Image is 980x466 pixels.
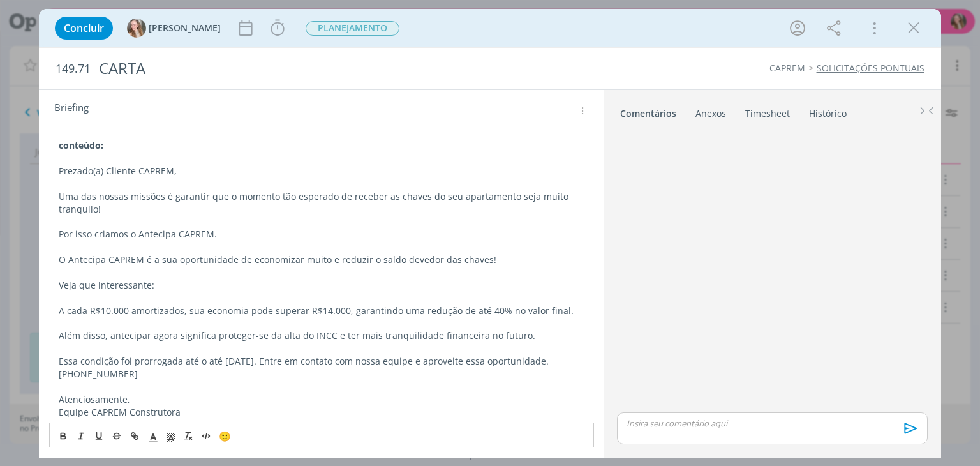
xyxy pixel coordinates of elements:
a: Timesheet [745,101,791,120]
span: 🙂 [219,430,231,442]
p: A cada R$10.000 amortizados, sua economia pode superar R$14.000, garantindo uma redução de até 40... [59,304,584,317]
p: Por isso criamos o Antecipa CAPREM. [59,228,584,241]
p: O Antecipa CAPREM é a sua oportunidade de economizar muito e reduzir o saldo devedor das chaves! [59,253,584,266]
p: Equipe CAPREM Construtora [59,406,584,419]
p: Uma das nossas missões é garantir que o momento tão esperado de receber as chaves do seu apartame... [59,190,584,216]
button: G[PERSON_NAME] [127,19,221,38]
a: CAPREM [769,62,805,74]
span: [PERSON_NAME] [149,24,221,33]
strong: conteúdo: [59,139,103,151]
span: 149.71 [56,62,91,76]
a: Comentários [620,101,677,120]
span: Concluir [64,23,104,33]
button: Concluir [55,17,113,40]
div: dialog [39,9,940,458]
span: Cor do Texto [144,428,162,444]
p: Veja que interessante: [59,279,584,292]
button: PLANEJAMENTO [305,20,400,36]
a: Histórico [808,101,847,120]
p: Atenciosamente, [59,393,584,406]
a: SOLICITAÇÕES PONTUAIS [817,62,924,74]
p: Essa condição foi prorrogada até o até [DATE]. Entre em contato com nossa equipe e aproveite essa... [59,355,584,368]
p: Além disso, antecipar agora significa proteger-se da alta do INCC e ter mais tranquilidade financ... [59,329,584,342]
div: CARTA [93,53,557,84]
button: 🙂 [216,428,234,444]
span: PLANEJAMENTO [306,21,399,36]
img: G [127,19,146,38]
span: Briefing [54,103,89,119]
p: [PHONE_NUMBER] [59,368,584,380]
span: Cor de Fundo [162,428,180,444]
div: Anexos [695,107,726,120]
p: Prezado(a) Cliente CAPREM, [59,165,584,177]
strong: formato: A5 [59,114,112,126]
